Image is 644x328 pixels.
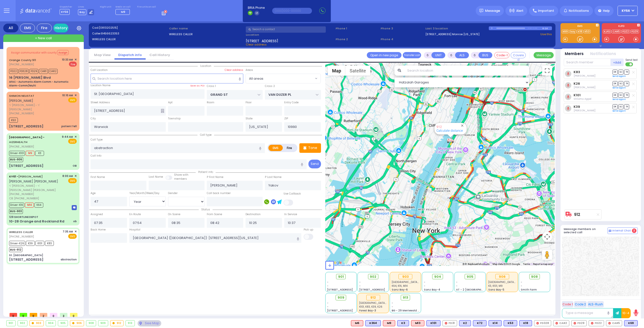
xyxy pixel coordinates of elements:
[403,295,408,300] span: 913
[246,68,253,72] label: Areas
[53,24,68,32] a: History
[246,117,253,121] label: State
[338,274,344,279] span: 901
[61,258,77,261] div: abstraction
[531,274,538,279] span: 908
[78,6,94,9] label: Lines
[92,37,167,41] label: WIRELESS CALLER
[30,313,37,317] span: 0
[246,33,334,37] label: Location
[268,145,283,151] label: EMS
[9,111,34,115] span: [PHONE_NUMBER]
[569,30,576,33] a: bay
[10,313,17,317] span: 0
[630,30,639,33] a: FD29
[574,82,580,85] a: K26
[73,164,77,168] div: OB
[565,51,584,57] button: Members
[9,163,44,168] div: [STREET_ADDRESS]
[574,97,591,101] span: Shlomo Appel
[534,52,554,58] button: Message
[602,25,641,28] label: KJFD
[488,280,577,284] span: Good Samaritan Hospital 257 Lafayette Avenue 8457909405 Suffern
[284,212,297,216] label: In Service
[246,38,278,42] span: [STREET_ADDRESS]
[624,93,629,98] span: TR
[37,24,52,32] div: Fire
[455,52,469,58] button: ALS
[249,76,263,81] span: All areas
[20,8,53,14] img: Logo
[425,26,489,31] label: Last 3 location
[392,288,408,292] span: Sanz Bay-6
[587,301,604,307] button: ALS-Rush
[574,85,595,89] span: Yakov Hirsch Friedrich
[574,74,595,78] span: Dov Guttman
[624,320,638,326] div: BLS
[351,320,363,326] div: ALS KJ
[327,259,343,266] a: Open this area in Google Maps (opens a new window)
[542,250,552,260] button: Drag Pegman onto the map to open Street View
[129,191,166,195] div: Year/Month/Week/Day
[536,322,539,324] img: red-radio-icon.svg
[62,93,73,97] span: 10:10 AM
[78,9,86,15] span: Bay
[92,26,167,30] label: Cad:
[196,170,216,174] span: Patient info
[91,212,103,216] label: Assigned
[74,135,77,139] span: ✕
[91,83,110,87] label: Location Name
[488,288,504,292] span: Sanz Bay-5
[91,74,244,83] input: Search location here
[207,191,231,195] label: Call back number
[68,234,77,239] span: EMS
[521,284,522,288] span: -
[91,117,96,121] label: City
[521,288,537,292] span: Smith Farm
[609,230,611,232] img: comment-alt.png
[624,81,629,86] span: TR
[383,320,395,326] div: ALS
[7,320,15,326] div: 901
[129,212,141,216] label: En Route
[73,219,77,223] div: ob
[246,74,321,83] span: All areas
[58,320,68,326] div: 905
[473,320,487,326] div: BLS
[26,241,35,246] span: K39
[169,26,244,31] label: Caller name
[18,320,27,326] div: 902
[9,157,23,162] span: BUS-906
[359,280,361,284] span: -
[603,9,610,13] span: Help
[456,280,458,284] span: -
[9,118,18,123] span: K53
[9,151,25,156] span: Driver-K101
[92,31,167,36] label: Caller:
[436,125,442,129] a: 912
[9,99,33,103] span: [PERSON_NAME]
[459,320,471,326] div: BLS
[560,25,600,28] label: EMS
[9,257,44,262] div: [STREET_ADDRESS]
[308,160,321,168] button: Send
[9,69,18,74] span: FD22
[625,62,633,67] label: Turn off text
[9,124,44,129] div: [STREET_ADDRESS]
[564,59,611,66] input: Search member
[467,274,473,279] span: 905
[91,191,96,195] label: Age
[519,320,532,326] div: BLS
[207,212,222,216] label: From Scene
[9,174,43,178] a: [PERSON_NAME]
[613,104,618,109] span: DR
[381,37,424,41] span: Phone 4
[431,52,445,58] button: UNIT
[622,9,630,13] span: KY56
[9,58,36,62] a: Orange County 911
[265,84,275,88] label: Cross 2
[479,9,483,13] img: message.svg
[284,117,288,121] label: ZIP
[60,9,70,15] span: KY56
[146,53,174,57] a: Call History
